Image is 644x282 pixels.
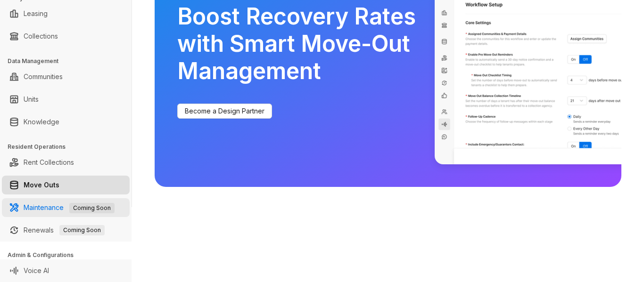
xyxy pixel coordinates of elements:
li: Maintenance [2,198,130,217]
a: Leasing [24,4,48,23]
h3: Data Management [8,57,132,65]
h3: Resident Operations [8,143,132,151]
li: Rent Collections [2,153,130,172]
li: Voice AI [2,261,130,280]
li: Knowledge [2,113,130,131]
li: Renewals [2,221,130,240]
a: Move Outs [24,176,59,194]
a: Collections [24,27,58,46]
li: Move Outs [2,176,130,194]
a: RenewalsComing Soon [24,221,105,240]
a: Voice AI [24,261,49,280]
h2: Boost Recovery Rates with Smart Move-Out Management [177,3,430,85]
li: Communities [2,67,130,86]
a: Knowledge [24,113,59,131]
li: Leasing [2,4,130,23]
span: Become a Design Partner [185,106,264,116]
a: Communities [24,67,63,86]
h3: Admin & Configurations [8,251,132,259]
a: Rent Collections [24,153,74,172]
a: Units [24,90,39,109]
a: Become a Design Partner [177,104,272,119]
span: Coming Soon [59,225,105,235]
li: Collections [2,27,130,46]
span: Coming Soon [69,203,115,213]
li: Units [2,90,130,109]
